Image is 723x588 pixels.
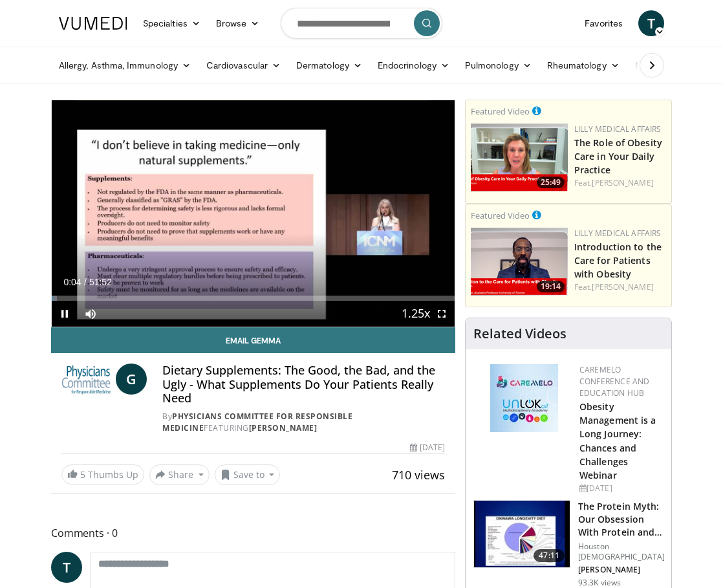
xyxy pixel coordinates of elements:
[471,124,568,191] img: e1208b6b-349f-4914-9dd7-f97803bdbf1d.png.150x105_q85_crop-smart_upscale.png
[59,17,127,30] img: VuMedi Logo
[51,552,82,583] a: T
[574,281,666,293] div: Feat.
[162,411,352,433] a: Physicians Committee for Responsible Medicine
[473,500,664,588] a: 47:11 The Protein Myth: Our Obsession With Protein and How It Is Killing US Houston [DEMOGRAPHIC_...
[410,442,445,453] div: [DATE]
[474,501,570,568] img: b7b8b05e-5021-418b-a89a-60a270e7cf82.150x105_q85_crop-smart_upscale.jpg
[403,301,429,327] button: Playback Rate
[574,124,662,135] a: Lilly Medical Affairs
[579,483,661,494] div: [DATE]
[539,52,627,78] a: Rheumatology
[578,565,665,575] p: [PERSON_NAME]
[574,228,662,239] a: Lilly Medical Affairs
[471,124,568,191] a: 25:49
[638,10,664,36] a: T
[574,177,666,189] div: Feat.
[84,277,87,287] span: /
[537,281,565,292] span: 19:14
[574,136,662,176] a: The Role of Obesity Care in Your Daily Practice
[429,301,455,327] button: Fullscreen
[78,301,103,327] button: Mute
[471,210,530,221] small: Featured Video
[537,177,565,188] span: 25:49
[578,541,665,562] p: Houston [DEMOGRAPHIC_DATA]
[579,364,649,398] a: CaReMeLO Conference and Education Hub
[370,52,457,78] a: Endocrinology
[51,52,199,78] a: Allergy, Asthma, Immunology
[577,10,631,36] a: Favorites
[52,296,455,301] div: Progress Bar
[116,364,147,395] a: G
[578,578,621,588] p: 93.3K views
[63,277,81,287] span: 0:04
[162,411,445,434] div: By FEATURING
[51,327,455,353] a: Email Gemma
[471,228,568,296] img: acc2e291-ced4-4dd5-b17b-d06994da28f3.png.150x105_q85_crop-smart_upscale.png
[52,100,455,327] video-js: Video Player
[80,468,85,481] span: 5
[208,10,268,36] a: Browse
[473,326,567,342] h4: Related Videos
[579,400,656,481] a: Obesity Management is a Long Journey: Chances and Challenges Webinar
[592,281,653,292] a: [PERSON_NAME]
[471,228,568,296] a: 19:14
[52,301,78,327] button: Pause
[578,500,665,539] h3: The Protein Myth: Our Obsession With Protein and How It Is Killing US
[149,464,210,485] button: Share
[281,8,442,39] input: Search topics, interventions
[51,525,455,541] span: Comments 0
[61,364,111,395] img: Physicians Committee for Responsible Medicine
[574,241,662,280] a: Introduction to the Care for Patients with Obesity
[288,52,370,78] a: Dermatology
[457,52,539,78] a: Pulmonology
[162,364,445,406] h4: Dietary Supplements: The Good, the Bad, and the Ugly - What Supplements Do Your Patients Really Need
[249,422,318,433] a: [PERSON_NAME]
[471,105,530,117] small: Featured Video
[215,464,281,485] button: Save to
[135,10,208,36] a: Specialties
[534,549,565,562] span: 47:11
[392,467,445,483] span: 710 views
[199,52,288,78] a: Cardiovascular
[592,177,653,188] a: [PERSON_NAME]
[61,464,144,485] a: 5 Thumbs Up
[490,364,558,432] img: 45df64a9-a6de-482c-8a90-ada250f7980c.png.150x105_q85_autocrop_double_scale_upscale_version-0.2.jpg
[89,277,112,287] span: 51:52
